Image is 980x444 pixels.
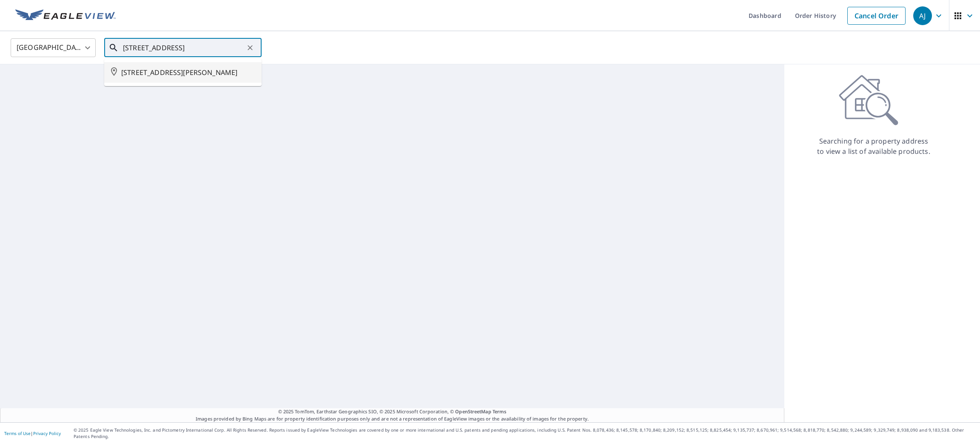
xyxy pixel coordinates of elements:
p: © 2025 Eagle View Technologies, Inc. and Pictometry International Corp. All Rights Reserved. Repo... [74,427,976,440]
p: Searching for a property address to view a list of available products. [817,136,931,156]
a: Privacy Policy [33,430,61,436]
div: [GEOGRAPHIC_DATA] [11,36,96,60]
a: Terms [493,408,507,415]
a: Cancel Order [847,7,906,25]
p: | [4,431,61,436]
input: Search by address or latitude-longitude [123,36,244,60]
div: AJ [913,6,932,25]
a: Terms of Use [4,430,31,436]
span: © 2025 TomTom, Earthstar Geographics SIO, © 2025 Microsoft Corporation, © [278,408,507,415]
img: EV Logo [15,9,116,22]
button: Clear [244,42,256,54]
span: [STREET_ADDRESS][PERSON_NAME] [121,67,255,78]
a: OpenStreetMap [455,408,491,415]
